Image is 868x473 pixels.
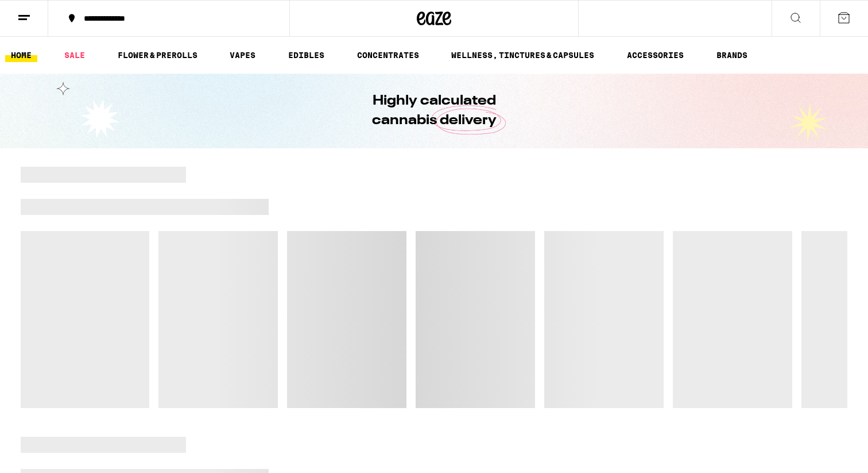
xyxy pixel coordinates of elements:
[112,48,203,62] a: FLOWER & PREROLLS
[282,48,330,62] a: EDIBLES
[351,48,425,62] a: CONCENTRATES
[59,48,91,62] a: SALE
[5,48,37,62] a: HOME
[711,48,753,62] a: BRANDS
[445,48,600,62] a: WELLNESS, TINCTURES & CAPSULES
[621,48,689,62] a: ACCESSORIES
[339,91,529,130] h1: Highly calculated cannabis delivery
[224,48,261,62] a: VAPES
